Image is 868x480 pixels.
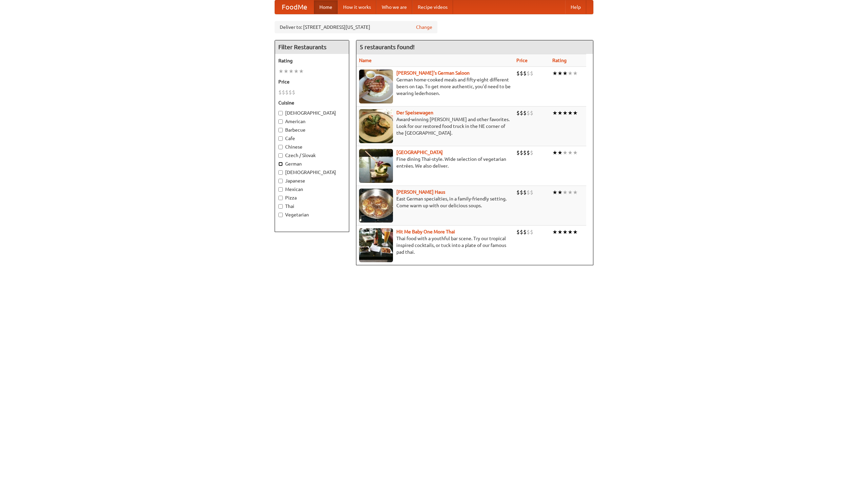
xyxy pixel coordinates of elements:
ng-pluralize: 5 restaurants found! [360,44,415,50]
li: ★ [568,70,573,77]
a: Price [516,58,528,63]
h5: Rating [278,57,346,64]
li: ★ [563,149,568,156]
h4: Filter Restaurants [275,40,349,54]
b: [PERSON_NAME] Haus [396,189,445,195]
li: $ [530,149,533,156]
li: ★ [557,109,563,117]
li: ★ [573,189,578,196]
img: satay.jpg [359,149,393,183]
a: Name [359,58,372,63]
a: Help [565,0,586,14]
li: ★ [563,189,568,196]
label: Thai [278,203,346,210]
input: Cafe [278,136,283,141]
li: $ [516,109,520,117]
div: Deliver to: [STREET_ADDRESS][US_STATE] [275,21,437,33]
label: Cafe [278,135,346,142]
li: ★ [278,68,283,75]
a: Rating [552,58,567,63]
h5: Price [278,78,346,85]
h5: Cuisine [278,99,346,106]
li: ★ [568,189,573,196]
li: ★ [289,68,294,75]
li: ★ [573,228,578,236]
li: $ [292,89,295,96]
img: babythai.jpg [359,228,393,262]
li: ★ [568,109,573,117]
li: ★ [573,70,578,77]
li: ★ [557,70,563,77]
li: $ [523,70,527,77]
li: $ [527,189,530,196]
input: Barbecue [278,128,283,132]
input: Czech / Slovak [278,153,283,158]
label: Pizza [278,194,346,201]
a: FoodMe [275,0,314,14]
label: Vegetarian [278,211,346,218]
li: ★ [568,149,573,156]
label: German [278,160,346,167]
p: Fine dining Thai-style. Wide selection of vegetarian entrées. We also deliver. [359,156,511,169]
li: $ [523,149,527,156]
li: ★ [557,228,563,236]
p: German home-cooked meals and fifty-eight different beers on tap. To get more authentic, you'd nee... [359,76,511,97]
p: East German specialties, in a family-friendly setting. Come warm up with our delicious soups. [359,195,511,209]
li: ★ [552,109,557,117]
li: ★ [552,149,557,156]
label: American [278,118,346,125]
input: American [278,119,283,124]
li: ★ [563,228,568,236]
li: $ [527,70,530,77]
li: ★ [573,109,578,117]
li: $ [527,149,530,156]
input: Vegetarian [278,213,283,217]
input: German [278,162,283,166]
li: $ [530,189,533,196]
li: $ [278,89,282,96]
li: $ [523,189,527,196]
p: Thai food with a youthful bar scene. Try our tropical inspired cocktails, or tuck into a plate of... [359,235,511,255]
img: kohlhaus.jpg [359,189,393,223]
p: Award-winning [PERSON_NAME] and other favorites. Look for our restored food truck in the NE corne... [359,116,511,136]
li: ★ [294,68,299,75]
li: ★ [552,70,557,77]
input: [DEMOGRAPHIC_DATA] [278,111,283,115]
label: Chinese [278,143,346,150]
li: $ [520,70,523,77]
li: $ [516,149,520,156]
li: $ [523,109,527,117]
img: esthers.jpg [359,70,393,103]
li: ★ [563,70,568,77]
input: Pizza [278,196,283,200]
input: Japanese [278,179,283,183]
li: $ [520,228,523,236]
li: ★ [552,228,557,236]
b: [GEOGRAPHIC_DATA] [396,150,443,155]
li: ★ [557,149,563,156]
li: $ [520,149,523,156]
li: $ [523,228,527,236]
li: $ [282,89,285,96]
input: Chinese [278,145,283,149]
li: $ [520,109,523,117]
li: ★ [563,109,568,117]
img: speisewagen.jpg [359,109,393,143]
b: Der Speisewagen [396,110,433,115]
li: $ [527,109,530,117]
b: Hit Me Baby One More Thai [396,229,455,234]
input: Mexican [278,187,283,192]
input: Thai [278,204,283,209]
a: Who we are [376,0,412,14]
li: ★ [552,189,557,196]
li: $ [516,70,520,77]
label: [DEMOGRAPHIC_DATA] [278,110,346,116]
label: Japanese [278,177,346,184]
a: Home [314,0,338,14]
label: Czech / Slovak [278,152,346,159]
a: [PERSON_NAME]'s German Saloon [396,70,470,76]
label: Mexican [278,186,346,193]
a: Recipe videos [412,0,453,14]
li: $ [527,228,530,236]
